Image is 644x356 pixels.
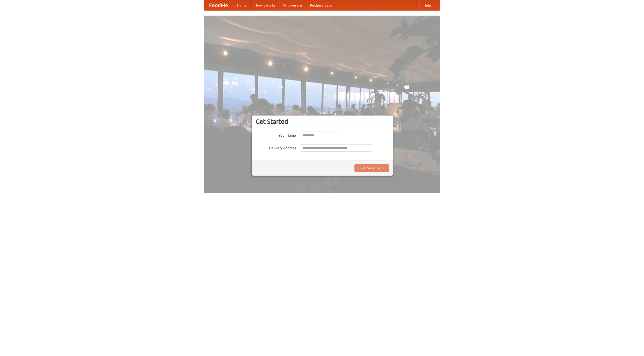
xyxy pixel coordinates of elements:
a: FoodMe [204,0,233,10]
a: Help [419,0,435,10]
button: Find Restaurants! [354,164,389,172]
a: How it works [251,0,279,10]
label: Your Name [256,132,296,138]
a: Recipe videos [306,0,336,10]
a: Home [233,0,251,10]
label: Delivery Address [256,144,296,150]
a: Who we are [279,0,306,10]
h3: Get Started [256,118,389,125]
